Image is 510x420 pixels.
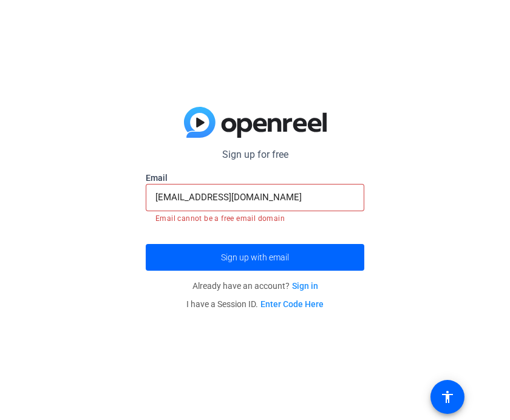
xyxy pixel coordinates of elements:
span: Already have an account? [192,281,318,291]
input: Enter Email Address [155,190,355,205]
label: Email [146,172,364,184]
button: Sign up with email [146,244,364,271]
span: I have a Session ID. [186,299,324,309]
mat-icon: accessibility [440,390,455,404]
mat-error: Email cannot be a free email domain [155,211,355,225]
img: blue-gradient.svg [184,107,327,138]
a: Sign in [292,281,318,291]
a: Enter Code Here [260,299,324,309]
p: Sign up for free [146,147,364,162]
